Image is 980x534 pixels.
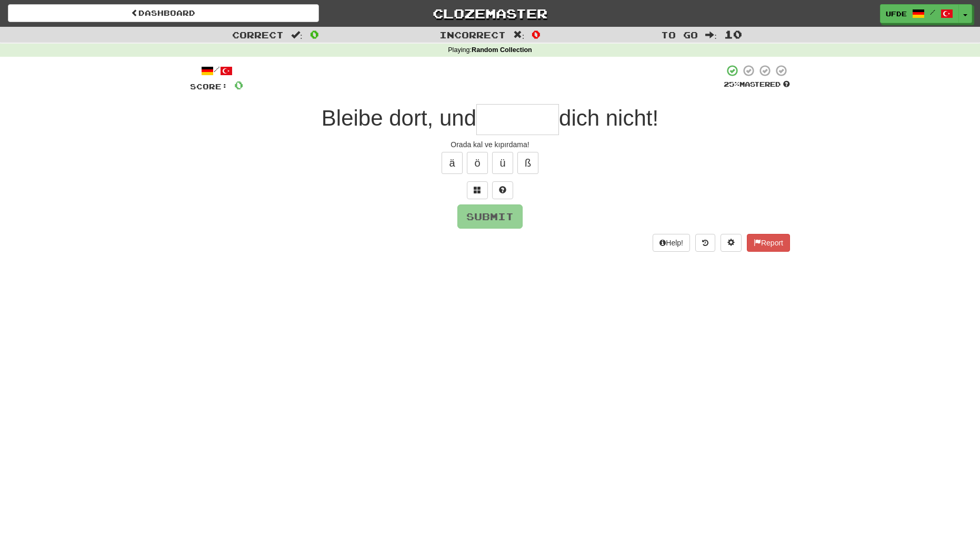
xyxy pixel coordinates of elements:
button: ö [467,152,488,174]
button: Single letter hint - you only get 1 per sentence and score half the points! alt+h [492,181,513,199]
span: Bleibe dort, und [322,106,476,130]
span: 0 [234,78,243,91]
div: Mastered [724,80,790,89]
span: 25 % [724,80,739,88]
span: dich nicht! [559,106,658,130]
div: Orada kal ve kıpırdama! [190,139,790,150]
span: 0 [532,28,541,40]
span: ufde [886,9,907,18]
span: Incorrect [439,29,506,40]
span: 0 [310,28,319,40]
span: To go [661,29,698,40]
button: ä [442,152,463,174]
span: Score: [190,82,228,91]
span: : [291,30,303,39]
a: Clozemaster [335,4,646,23]
button: ß [517,152,538,174]
span: : [513,30,525,39]
span: Correct [232,29,284,40]
span: / [930,8,935,16]
span: : [705,30,717,39]
button: Submit [457,204,523,229]
div: / [190,64,243,77]
a: Dashboard [8,4,319,22]
span: 10 [724,28,742,40]
button: ü [492,152,513,174]
button: Switch sentence to multiple choice alt+p [467,181,488,199]
button: Help! [653,234,690,252]
button: Round history (alt+y) [695,234,715,252]
button: Report [747,234,790,252]
a: ufde / [880,4,959,23]
strong: Random Collection [472,46,532,54]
